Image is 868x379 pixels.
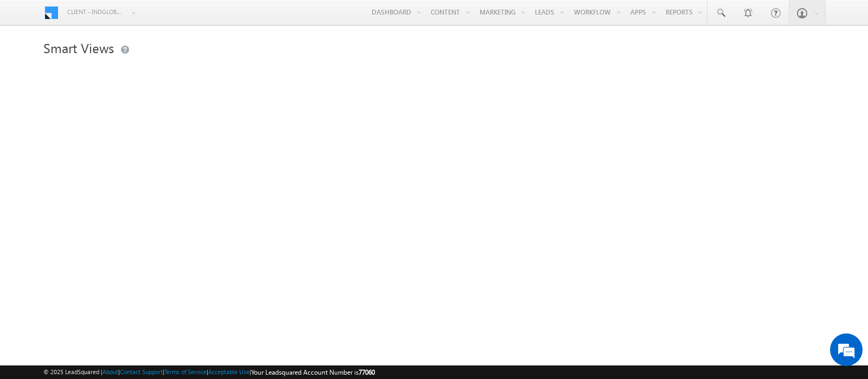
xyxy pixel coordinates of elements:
span: © 2025 LeadSquared | | | | | [43,367,375,377]
span: 77060 [359,368,375,376]
span: Your Leadsquared Account Number is [251,368,375,376]
a: About [103,368,118,375]
a: Terms of Service [164,368,207,375]
span: Client - indglobal1 (77060) [67,7,124,17]
a: Acceptable Use [208,368,250,375]
a: Contact Support [120,368,163,375]
span: Smart Views [43,39,114,56]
